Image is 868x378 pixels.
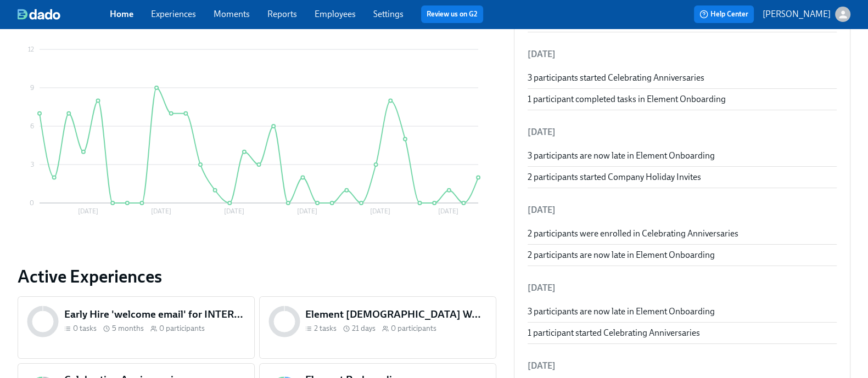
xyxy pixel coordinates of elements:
[78,207,98,215] tspan: [DATE]
[427,9,478,20] a: Review us on G2
[391,323,436,334] span: 0 participants
[151,207,171,215] tspan: [DATE]
[18,266,496,287] a: Active Experiences
[297,207,317,215] tspan: [DATE]
[528,327,837,339] div: 1 participant started Celebrating Anniversaries
[528,41,837,67] li: [DATE]
[73,323,97,334] span: 0 tasks
[528,249,837,261] div: 2 participants are now late in Element Onboarding
[528,72,837,84] div: 3 participants started Celebrating Anniversaries
[373,9,404,19] a: Settings
[112,323,144,334] span: 5 months
[214,9,250,19] a: Moments
[151,9,196,19] a: Experiences
[267,9,297,19] a: Reports
[224,207,244,215] tspan: [DATE]
[315,9,356,19] a: Employees
[528,197,837,223] li: [DATE]
[18,9,110,20] a: dado
[763,7,850,22] button: [PERSON_NAME]
[528,119,837,145] li: [DATE]
[64,307,245,321] h5: Early Hire 'welcome email' for INTERNS
[370,207,390,215] tspan: [DATE]
[528,228,837,240] div: 2 participants were enrolled in Celebrating Anniversaries
[30,199,34,207] tspan: 0
[259,296,496,359] a: Element [DEMOGRAPHIC_DATA] Worker Onboarding2 tasks 21 days0 participants
[528,306,837,318] div: 3 participants are now late in Element Onboarding
[421,5,483,23] button: Review us on G2
[30,84,34,92] tspan: 9
[528,275,837,301] li: [DATE]
[30,122,34,130] tspan: 6
[18,296,255,359] a: Early Hire 'welcome email' for INTERNS0 tasks 5 months0 participants
[352,323,376,334] span: 21 days
[694,5,754,23] button: Help Center
[305,307,486,321] h5: Element [DEMOGRAPHIC_DATA] Worker Onboarding
[699,9,748,20] span: Help Center
[528,171,837,183] div: 2 participants started Company Holiday Invites
[31,161,34,168] tspan: 3
[28,46,34,53] tspan: 12
[438,207,458,215] tspan: [DATE]
[18,9,60,20] img: dado
[528,93,837,105] div: 1 participant completed tasks in Element Onboarding
[159,323,205,334] span: 0 participants
[110,9,133,19] a: Home
[528,150,837,162] div: 3 participants are now late in Element Onboarding
[763,8,831,20] p: [PERSON_NAME]
[314,323,337,334] span: 2 tasks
